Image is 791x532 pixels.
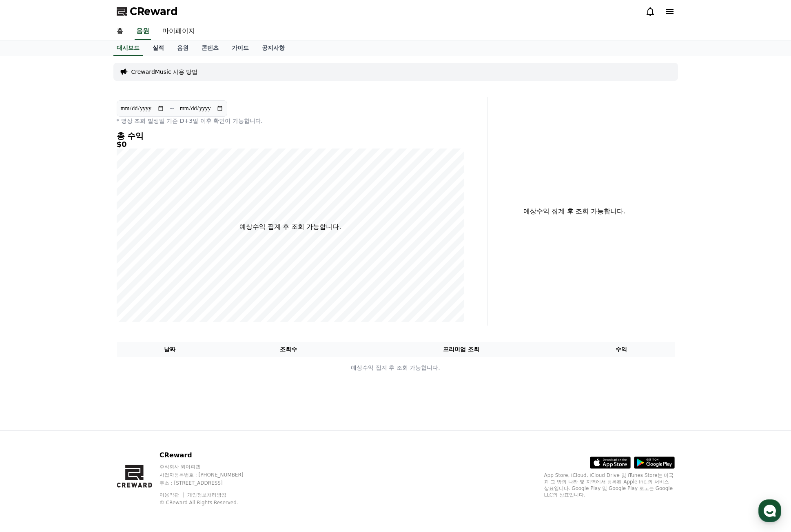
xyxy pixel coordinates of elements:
a: 음원 [171,40,195,56]
p: 예상수익 집계 후 조회 가능합니다. [117,364,674,372]
a: 이용약관 [160,492,185,498]
h4: 총 수익 [117,131,464,140]
a: 마이페이지 [156,23,202,40]
a: CrewardMusic 사용 방법 [131,68,198,76]
span: 대화 [75,271,84,278]
a: 음원 [135,23,151,40]
th: 날짜 [117,342,223,357]
th: 조회수 [223,342,354,357]
span: CReward [130,5,178,18]
th: 프리미엄 조회 [354,342,568,357]
span: 설정 [126,271,136,277]
a: 콘텐츠 [195,40,225,56]
a: 공지사항 [255,40,291,56]
p: * 영상 조회 발생일 기준 D+3일 이후 확인이 가능합니다. [117,117,464,125]
p: 예상수익 집계 후 조회 가능합니다. [239,222,341,232]
p: 주식회사 와이피랩 [160,463,259,470]
p: 예상수익 집계 후 조회 가능합니다. [494,206,655,216]
a: 실적 [146,40,171,56]
span: 홈 [26,271,31,277]
p: 주소 : [STREET_ADDRESS] [160,480,259,486]
p: ~ [169,104,175,113]
a: CReward [117,5,178,18]
p: CReward [160,450,259,460]
a: 홈 [110,23,130,40]
a: 홈 [2,259,54,279]
p: App Store, iCloud, iCloud Drive 및 iTunes Store는 미국과 그 밖의 나라 및 지역에서 등록된 Apple Inc.의 서비스 상표입니다. Goo... [544,472,675,498]
a: 설정 [105,259,157,279]
a: 대화 [54,259,105,279]
p: © CReward All Rights Reserved. [160,499,259,506]
a: 대시보드 [113,40,143,56]
a: 가이드 [225,40,255,56]
p: 사업자등록번호 : [PHONE_NUMBER] [160,472,259,478]
a: 개인정보처리방침 [187,492,226,498]
h5: $0 [117,140,464,149]
th: 수익 [568,342,675,357]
